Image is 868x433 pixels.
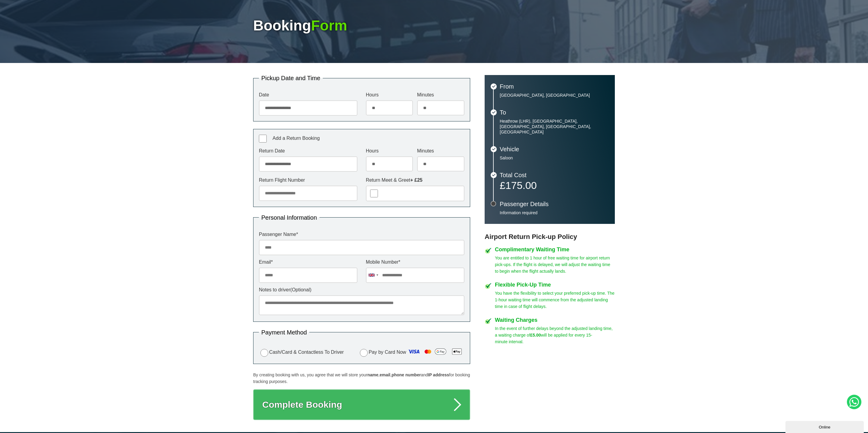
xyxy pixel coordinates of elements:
p: Saloon [500,155,609,161]
label: Minutes [417,93,464,97]
label: Notes to driver [259,287,464,292]
strong: + £25 [410,177,422,183]
strong: phone number [392,372,421,377]
button: Complete Booking [253,389,470,420]
label: Minutes [417,149,464,153]
p: £ [500,181,609,190]
h3: Airport Return Pick-up Policy [485,233,615,241]
h3: Passenger Details [500,201,609,207]
legend: Personal Information [259,215,319,221]
strong: £5.00 [530,333,541,337]
label: Return Meet & Greet [366,178,464,183]
label: Mobile Number [366,260,464,265]
strong: email [379,372,390,377]
input: Add a Return Booking [259,135,267,143]
p: [GEOGRAPHIC_DATA], [GEOGRAPHIC_DATA] [500,93,609,98]
strong: name [367,372,379,377]
label: Email [259,260,357,265]
h4: Waiting Charges [495,317,615,323]
p: You have the flexibility to select your preferred pick-up time. The 1-hour waiting time will comm... [495,290,615,310]
h3: From [500,83,609,89]
p: Heathrow (LHR), [GEOGRAPHIC_DATA], [GEOGRAPHIC_DATA], [GEOGRAPHIC_DATA], [GEOGRAPHIC_DATA] [500,118,609,135]
h4: Complimentary Waiting Time [495,247,615,252]
p: Information required [500,210,609,215]
h1: Booking [253,18,615,33]
span: Add a Return Booking [272,136,320,141]
label: Passenger Name [259,232,464,237]
p: In the event of further delays beyond the adjusted landing time, a waiting charge of will be appl... [495,325,615,345]
span: Form [311,17,347,33]
h3: Vehicle [500,146,609,152]
legend: Payment Method [259,329,309,335]
input: Cash/Card & Contactless To Driver [260,349,268,357]
div: United Kingdom: +44 [366,268,380,283]
h3: To [500,109,609,115]
label: Date [259,93,357,97]
label: Pay by Card Now [358,347,464,358]
label: Return Flight Number [259,178,357,183]
label: Hours [366,149,413,153]
label: Cash/Card & Contactless To Driver [259,348,344,357]
label: Return Date [259,149,357,153]
span: 175.00 [505,180,537,191]
p: You are entitled to 1 hour of free waiting time for airport return pick-ups. If the flight is del... [495,255,615,275]
iframe: chat widget [785,420,865,433]
h4: Flexible Pick-Up Time [495,282,615,287]
label: Hours [366,93,413,97]
p: By creating booking with us, you agree that we will store your , , and for booking tracking purpo... [253,372,470,385]
strong: IP address [428,372,449,377]
h3: Total Cost [500,172,609,178]
legend: Pickup Date and Time [259,75,323,81]
span: (Optional) [290,287,311,292]
input: Pay by Card Now [360,349,368,357]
